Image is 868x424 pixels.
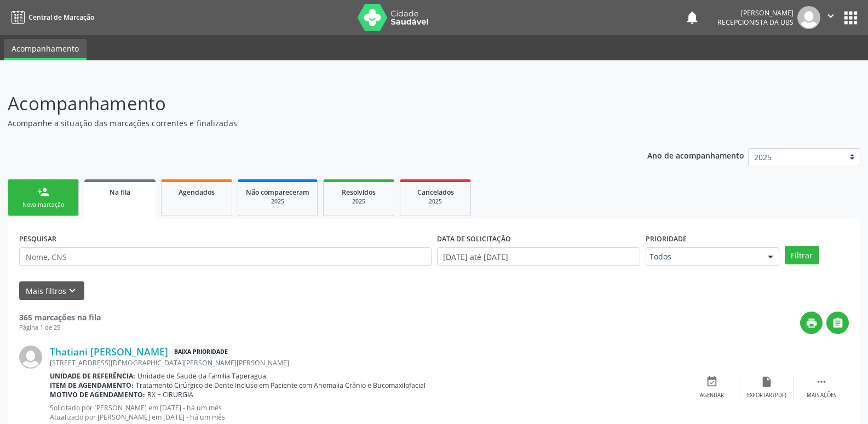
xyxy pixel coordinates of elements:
[649,251,757,262] span: Todos
[137,371,266,381] span: Unidade de Saude da Familia Taperagua
[8,117,605,129] p: Acompanhe a situação das marcações correntes e finalizadas
[437,230,511,247] label: DATA DE SOLICITAÇÃO
[717,18,794,27] span: Recepcionista da UBS
[806,317,818,329] i: print
[19,247,432,266] input: Nome, CNS
[700,392,724,399] div: Agendar
[16,201,71,209] div: Nova marcação
[8,8,94,26] a: Central de Marcação
[815,376,827,388] i: 
[717,8,794,18] div: [PERSON_NAME]
[28,13,94,22] span: Central de Marcação
[50,371,135,381] b: Unidade de referência:
[820,6,841,29] button: 
[19,312,101,323] strong: 365 marcações na fila
[825,10,837,22] i: 
[832,317,844,329] i: 
[826,312,849,334] button: 
[19,323,101,332] div: Página 1 de 25
[437,247,640,266] input: Selecione um intervalo
[50,381,134,390] b: Item de agendamento:
[331,197,386,206] div: 2025
[136,381,426,390] span: Tratamento Cirúrgico de Dente Incluso em Paciente com Anomalia Crânio e Bucomaxilofacial
[807,392,836,399] div: Mais ações
[647,148,744,162] p: Ano de acompanhamento
[342,188,376,197] span: Resolvidos
[797,6,820,29] img: img
[37,186,49,198] div: person_add
[179,188,215,197] span: Agendados
[685,10,700,25] button: notifications
[147,390,193,399] span: RX + CIRURGIA
[800,312,823,334] button: print
[246,197,309,206] div: 2025
[408,197,463,206] div: 2025
[50,403,685,422] p: Solicitado por [PERSON_NAME] em [DATE] - há um mês Atualizado por [PERSON_NAME] em [DATE] - há um...
[66,285,78,297] i: keyboard_arrow_down
[761,376,773,388] i: insert_drive_file
[19,346,42,369] img: img
[8,90,605,117] p: Acompanhamento
[19,281,84,301] button: Mais filtroskeyboard_arrow_down
[4,39,87,60] a: Acompanhamento
[747,392,786,399] div: Exportar (PDF)
[646,230,687,247] label: Prioridade
[50,346,168,358] a: Thatiani [PERSON_NAME]
[841,8,860,27] button: apps
[172,346,230,358] span: Baixa Prioridade
[110,188,130,197] span: Na fila
[19,230,56,247] label: PESQUISAR
[50,358,685,368] div: [STREET_ADDRESS][DEMOGRAPHIC_DATA][PERSON_NAME][PERSON_NAME]
[246,188,309,197] span: Não compareceram
[417,188,454,197] span: Cancelados
[706,376,718,388] i: event_available
[785,246,819,264] button: Filtrar
[50,390,145,399] b: Motivo de agendamento:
